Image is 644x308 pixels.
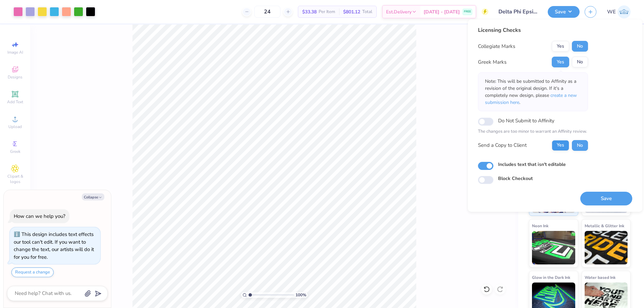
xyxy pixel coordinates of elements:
[296,292,306,298] span: 100 %
[478,128,588,135] p: The changes are too minor to warrant an Affinity review.
[552,57,569,67] button: Yes
[10,149,20,154] span: Greek
[14,231,94,260] div: This design includes text effects our tool can't edit. If you want to change the text, our artist...
[485,78,581,106] p: Note: This will be submitted to Affinity as a revision of the original design. If it's a complete...
[424,8,460,15] span: [DATE] - [DATE]
[618,5,631,18] img: Werrine Empeynado
[552,41,569,52] button: Yes
[343,8,360,15] span: $801.12
[8,124,22,129] span: Upload
[607,5,631,18] a: WE
[572,57,588,67] button: No
[585,274,615,281] span: Water based Ink
[7,50,23,55] span: Image AI
[532,222,548,229] span: Neon Ink
[478,58,506,66] div: Greek Marks
[532,274,570,281] span: Glow in the Dark Ink
[548,6,580,18] button: Save
[532,231,575,264] img: Neon Ink
[254,6,280,18] input: – –
[8,74,22,80] span: Designs
[362,8,372,15] span: Total
[319,8,335,15] span: Per Item
[585,222,624,229] span: Metallic & Glitter Ink
[386,8,412,15] span: Est. Delivery
[585,231,628,264] img: Metallic & Glitter Ink
[498,161,566,168] label: Includes text that isn't editable
[498,116,554,125] label: Do Not Submit to Affinity
[11,267,54,277] button: Request a change
[302,8,317,15] span: $33.38
[493,5,543,18] input: Untitled Design
[552,140,569,151] button: Yes
[572,140,588,151] button: No
[580,192,632,205] button: Save
[498,175,533,182] label: Block Checkout
[607,8,616,16] span: WE
[82,193,104,200] button: Collapse
[572,41,588,52] button: No
[478,26,588,34] div: Licensing Checks
[7,99,23,105] span: Add Text
[464,9,471,14] span: FREE
[3,174,27,184] span: Clipart & logos
[478,43,515,50] div: Collegiate Marks
[14,213,65,220] div: How can we help you?
[478,141,527,149] div: Send a Copy to Client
